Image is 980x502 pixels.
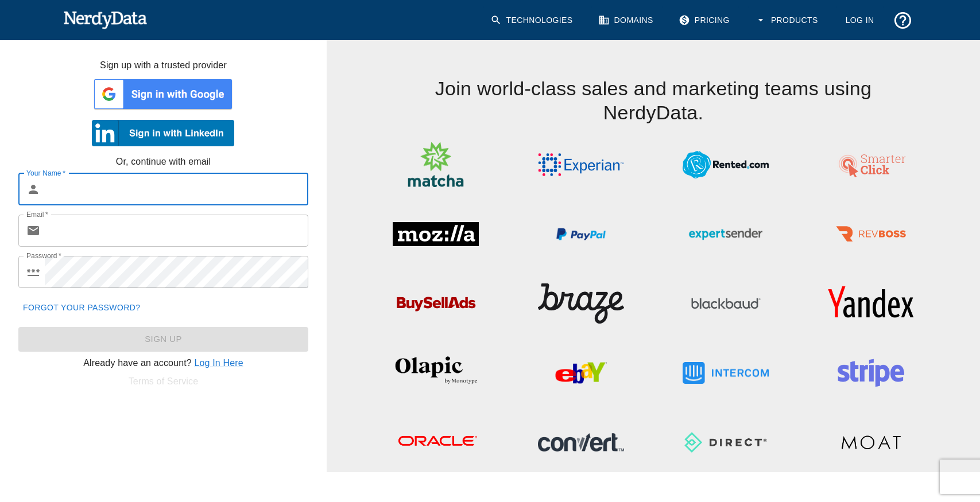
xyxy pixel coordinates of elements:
label: Email [26,209,48,219]
img: Convert [538,417,624,468]
img: Matcha [393,139,479,190]
a: Log In Here [194,358,243,368]
a: Pricing [672,6,739,35]
img: Experian [538,139,624,190]
img: Mozilla [393,208,479,260]
img: ExpertSender [683,208,769,260]
img: RevBoss [828,208,914,260]
img: BuySellAds [393,278,479,329]
img: PayPal [538,208,624,260]
img: NerdyData.com [63,8,148,31]
label: Your Name [26,168,65,178]
img: Direct [683,417,769,468]
a: Log In [836,6,884,35]
h4: Join world-class sales and marketing teams using NerdyData. [363,40,943,125]
img: Intercom [683,347,769,399]
img: Rented [683,139,769,190]
a: Terms of Service [129,376,199,386]
a: Forgot your password? [18,297,145,318]
img: Moat [828,417,914,468]
a: Domains [591,6,663,35]
img: Blackbaud [683,278,769,329]
button: Products [748,6,827,35]
label: Password [26,251,61,260]
img: Braze [538,278,624,329]
img: Olapic [393,347,479,399]
a: Technologies [483,6,582,35]
img: Stripe [828,347,914,399]
img: eBay [538,347,624,399]
img: Oracle [393,417,479,468]
button: Support and Documentation [888,6,917,35]
img: SmarterClick [828,139,914,190]
img: Yandex [828,278,914,329]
